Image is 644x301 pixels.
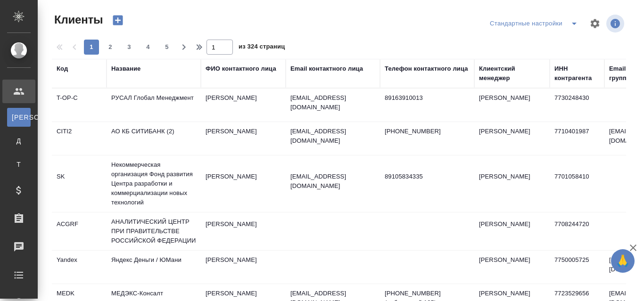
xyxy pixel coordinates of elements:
td: CITI2 [52,122,107,155]
a: Т [7,155,31,174]
button: 3 [122,40,137,55]
button: 5 [159,40,174,55]
td: 7750005725 [550,251,604,284]
td: 7730248430 [550,89,604,122]
td: 7710401987 [550,122,604,155]
td: РУСАЛ Глобал Менеджмент [107,89,201,122]
p: [EMAIL_ADDRESS][DOMAIN_NAME] [290,93,375,112]
div: Код [57,64,68,73]
p: 89163910013 [385,93,470,103]
td: АО КБ СИТИБАНК (2) [107,122,201,155]
button: Создать [107,12,129,28]
div: Email контактного лица [290,64,363,73]
div: ИНН контрагента [554,64,600,83]
td: [PERSON_NAME] [201,251,286,284]
td: [PERSON_NAME] [474,215,550,248]
td: Яндекс Деньги / ЮМани [107,251,201,284]
td: [PERSON_NAME] [474,167,550,200]
td: 7701058410 [550,167,604,200]
td: Некоммерческая организация Фонд развития Центра разработки и коммерциализации новых технологий [107,155,201,212]
div: Телефон контактного лица [385,64,468,73]
button: 2 [103,40,118,55]
p: 89105834335 [385,172,470,181]
td: [PERSON_NAME] [201,89,286,122]
p: [PHONE_NUMBER] [385,127,470,136]
p: [EMAIL_ADDRESS][DOMAIN_NAME] [290,127,375,146]
span: из 324 страниц [239,41,285,55]
span: 5 [159,42,174,52]
div: split button [487,16,584,31]
button: 4 [140,40,156,55]
span: 🙏 [615,251,631,271]
td: [PERSON_NAME] [201,122,286,155]
a: Д [7,131,31,150]
span: Т [12,160,26,169]
td: ACGRF [52,215,107,248]
span: 4 [140,42,156,52]
p: [EMAIL_ADDRESS][DOMAIN_NAME] [290,172,375,191]
td: [PERSON_NAME] [474,122,550,155]
span: Настроить таблицу [584,12,606,35]
span: Д [12,136,26,146]
span: Клиенты [52,12,103,27]
span: [PERSON_NAME] [12,113,26,122]
button: 🙏 [611,249,635,273]
div: Клиентский менеджер [479,64,545,83]
td: T-OP-C [52,89,107,122]
a: [PERSON_NAME] [7,108,31,127]
td: Yandex [52,251,107,284]
span: 3 [122,42,137,52]
td: [PERSON_NAME] [201,215,286,248]
td: АНАЛИТИЧЕСКИЙ ЦЕНТР ПРИ ПРАВИТЕЛЬСТВЕ РОССИЙСКОЙ ФЕДЕРАЦИИ [107,212,201,250]
td: [PERSON_NAME] [474,89,550,122]
td: [PERSON_NAME] [201,167,286,200]
td: [PERSON_NAME] [474,251,550,284]
td: 7708244720 [550,215,604,248]
span: 2 [103,42,118,52]
span: Посмотреть информацию [606,15,626,33]
div: ФИО контактного лица [206,64,276,73]
div: Название [111,64,140,73]
td: SK [52,167,107,200]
